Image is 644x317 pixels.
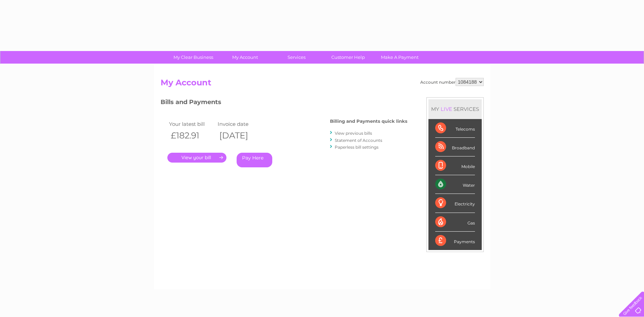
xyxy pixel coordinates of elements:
h3: Bills and Payments [161,97,407,109]
a: . [167,153,226,163]
a: My Clear Business [165,51,221,64]
div: Mobile [435,156,475,175]
a: Services [269,51,325,64]
a: Customer Help [320,51,376,64]
h4: Billing and Payments quick links [330,119,407,124]
a: Paperless bill settings [335,145,379,150]
div: MY SERVICES [428,99,482,119]
div: Broadband [435,138,475,156]
a: My Account [217,51,273,64]
a: View previous bills [335,131,372,136]
h2: My Account [161,78,484,91]
td: Invoice date [216,119,265,129]
div: Payments [435,232,475,250]
div: LIVE [439,106,454,112]
th: £182.91 [167,129,216,143]
div: Gas [435,213,475,232]
th: [DATE] [216,129,265,143]
a: Make A Payment [372,51,428,64]
a: Pay Here [237,153,272,167]
a: Statement of Accounts [335,138,382,143]
td: Your latest bill [167,119,216,129]
div: Telecoms [435,119,475,138]
div: Water [435,175,475,194]
div: Electricity [435,194,475,213]
div: Account number [420,78,484,86]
